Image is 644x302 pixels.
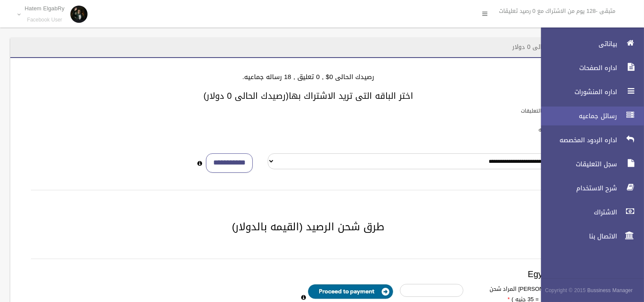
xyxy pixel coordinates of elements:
h3: اختر الباقه التى تريد الاشتراك بها(رصيدك الحالى 0 دولار) [21,91,596,101]
span: الاشتراك [534,208,620,217]
a: الاتصال بنا [534,227,644,246]
small: Facebook User [25,17,65,23]
h3: Egypt payment [31,269,586,279]
span: بياناتى [534,40,620,48]
span: سجل التعليقات [534,160,620,168]
span: Copyright © 2015 [545,286,586,295]
span: اداره المنشورات [534,88,620,96]
span: رسائل جماعيه [534,112,620,120]
h4: رصيدك الحالى 0$ , 0 تعليق , 18 رساله جماعيه. [21,73,596,81]
a: شرح الاستخدام [534,179,644,198]
h2: طرق شحن الرصيد (القيمه بالدولار) [21,221,596,232]
label: باقات الرسائل الجماعيه [538,125,589,134]
a: رسائل جماعيه [534,107,644,125]
a: اداره الصفحات [534,58,644,77]
a: سجل التعليقات [534,155,644,174]
span: اداره الردود المخصصه [534,136,620,144]
a: بياناتى [534,34,644,53]
a: اداره المنشورات [534,82,644,101]
label: باقات الرد الالى على التعليقات [521,106,589,116]
a: اداره الردود المخصصه [534,131,644,149]
span: اداره الصفحات [534,64,620,72]
span: الاتصال بنا [534,232,620,241]
strong: Bussiness Manager [587,286,633,295]
span: شرح الاستخدام [534,184,620,192]
header: الاشتراك - رصيدك الحالى 0 دولار [502,39,606,55]
p: Hatem ElgabRy [25,5,65,12]
a: الاشتراك [534,203,644,222]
